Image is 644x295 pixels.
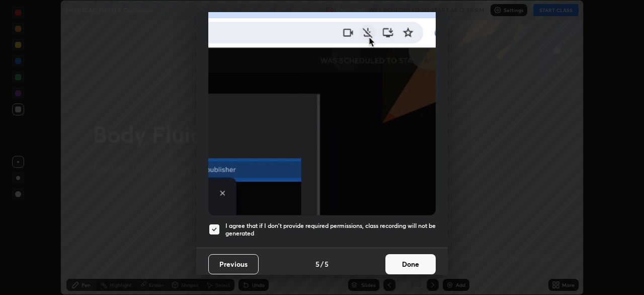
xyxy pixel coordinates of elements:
[225,222,436,238] h5: I agree that if I don't provide required permissions, class recording will not be generated
[325,259,329,269] h4: 5
[208,254,259,274] button: Previous
[385,254,436,274] button: Done
[320,259,324,269] h4: /
[315,259,319,269] h4: 5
